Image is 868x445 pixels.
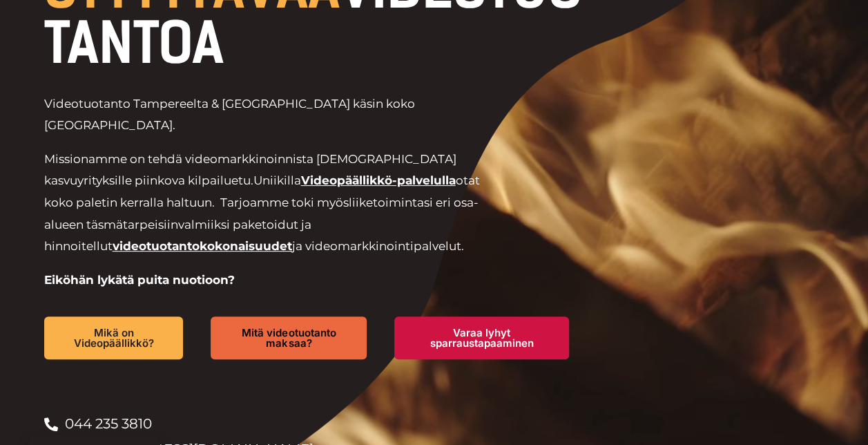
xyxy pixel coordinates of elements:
span: Uniikilla [253,173,301,187]
strong: Eiköhän lykätä puita nuotioon? [44,273,235,287]
span: 044 235 3810 [61,411,152,437]
span: liiketoimintasi eri osa-alueen täsmätarpeisiin [44,196,479,231]
span: ja videomarkkinointipalvelut. [292,239,464,253]
span: Varaa lyhyt sparraustapaaminen [416,328,547,348]
a: Mitä videotuotanto maksaa? [211,316,367,359]
a: videotuotantokokonaisuudet [113,239,292,253]
span: Mikä on Videopäällikkö? [66,328,162,348]
a: Mikä on Videopäällikkö? [44,316,184,359]
a: Varaa lyhyt sparraustapaaminen [394,316,569,359]
p: Missionamme on tehdä videomarkkinoinnista [DEMOGRAPHIC_DATA] kasvuyrityksille piinkova kilpailuetu. [44,149,503,258]
span: Mitä videotuotanto maksaa? [233,328,345,348]
a: Videopäällikkö-palvelulla [301,173,456,187]
span: valmiiksi paketoidut ja hinnoitellut [44,218,311,254]
p: Videotuotanto Tampereelta & [GEOGRAPHIC_DATA] käsin koko [GEOGRAPHIC_DATA]. [44,93,503,137]
a: 044 235 3810 [44,411,597,437]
